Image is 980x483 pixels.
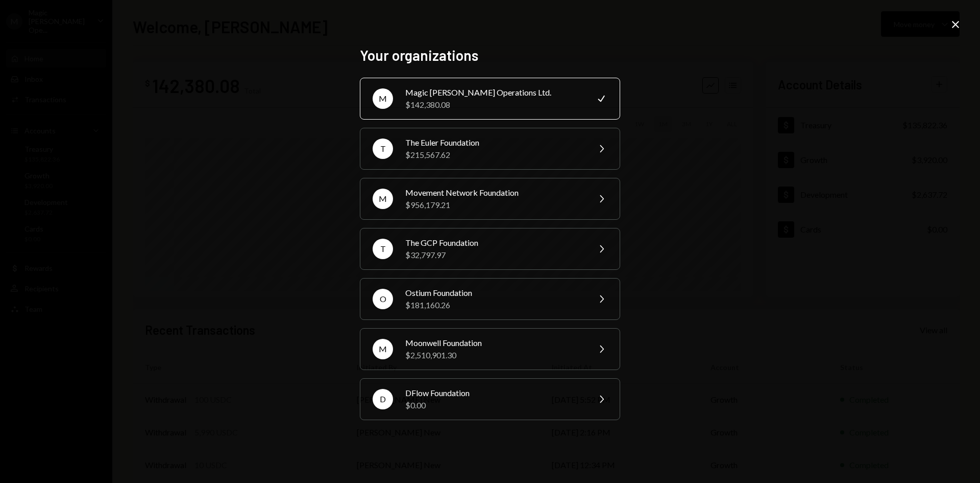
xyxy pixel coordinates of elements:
[373,339,393,359] div: M
[373,389,393,409] div: D
[405,237,583,249] div: The GCP Foundation
[405,136,583,149] div: The Euler Foundation
[360,278,620,320] button: OOstium Foundation$181,160.26
[360,45,620,65] h2: Your organizations
[373,289,393,309] div: O
[405,199,583,211] div: $956,179.21
[405,249,583,261] div: $32,797.97
[405,99,583,111] div: $142,380.08
[360,78,620,120] button: MMagic [PERSON_NAME] Operations Ltd.$142,380.08
[405,149,583,161] div: $215,567.62
[405,399,583,411] div: $0.00
[360,228,620,270] button: TThe GCP Foundation$32,797.97
[360,178,620,220] button: MMovement Network Foundation$956,179.21
[373,189,393,209] div: M
[405,299,583,311] div: $181,160.26
[373,139,393,159] div: T
[405,86,583,99] div: Magic [PERSON_NAME] Operations Ltd.
[373,88,393,109] div: M
[405,287,583,299] div: Ostium Foundation
[360,328,620,370] button: MMoonwell Foundation$2,510,901.30
[360,128,620,170] button: TThe Euler Foundation$215,567.62
[373,239,393,259] div: T
[360,378,620,420] button: DDFlow Foundation$0.00
[405,349,583,361] div: $2,510,901.30
[405,387,583,399] div: DFlow Foundation
[405,187,583,199] div: Movement Network Foundation
[405,337,583,349] div: Moonwell Foundation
